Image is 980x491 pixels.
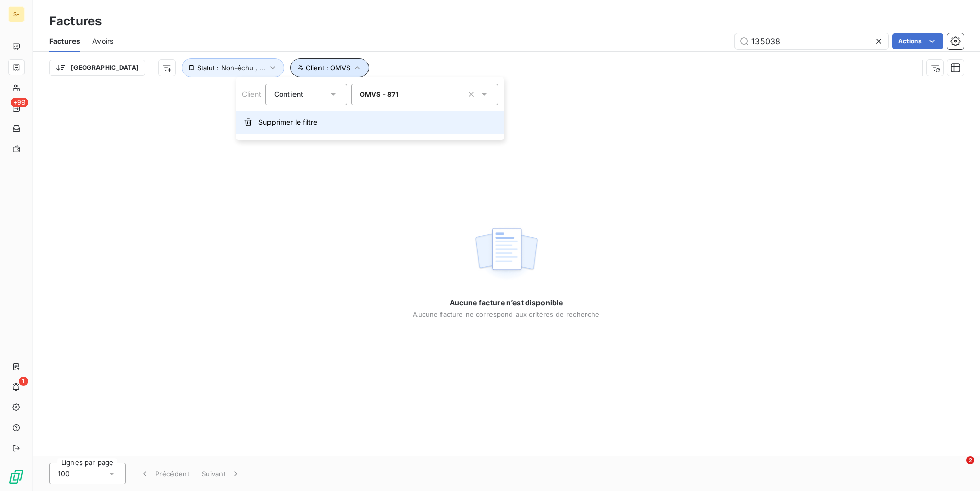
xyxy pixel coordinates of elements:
[945,456,970,481] iframe: Intercom live chat
[735,33,888,49] input: Rechercher
[8,100,24,116] a: +99
[236,111,504,134] button: Supprimer le filtre
[242,90,261,98] span: Client
[450,298,563,308] span: Aucune facture n’est disponible
[49,60,145,76] button: [GEOGRAPHIC_DATA]
[8,469,24,485] img: Logo LeanPay
[258,117,317,127] span: Supprimer le filtre
[49,12,102,31] h3: Factures
[58,469,70,479] span: 100
[892,33,943,49] button: Actions
[182,58,284,77] button: Statut : Non-échu , ...
[290,58,369,77] button: Client : OMVS
[134,463,195,484] button: Précédent
[195,463,247,484] button: Suivant
[49,36,80,46] span: Factures
[8,6,24,22] div: S-
[19,377,28,386] span: 1
[197,64,265,72] span: Statut : Non-échu , ...
[274,90,303,98] span: Contient
[360,90,399,98] span: OMVS - 871
[413,310,599,318] span: Aucune facture ne correspond aux critères de recherche
[11,98,28,107] span: +99
[966,456,974,464] span: 2
[474,222,539,286] img: empty state
[92,36,113,46] span: Avoirs
[306,64,350,72] span: Client : OMVS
